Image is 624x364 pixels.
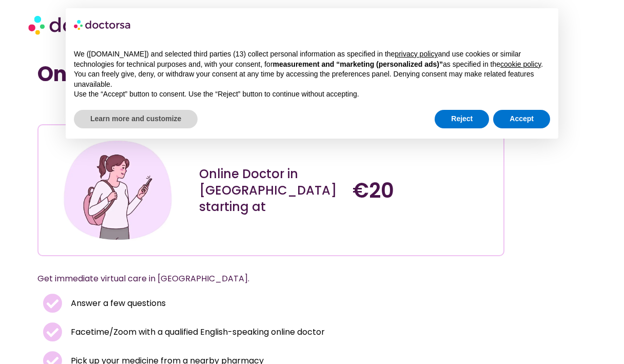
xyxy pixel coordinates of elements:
button: Learn more and customize [74,110,198,128]
p: Get immediate virtual care in [GEOGRAPHIC_DATA]. [37,272,480,286]
iframe: Customer reviews powered by Trustpilot [43,102,197,114]
h1: Online Doctor Near Me [GEOGRAPHIC_DATA] [37,62,504,86]
button: Reject [435,110,489,128]
button: Accept [493,110,550,128]
img: logo [74,16,131,33]
div: Online Doctor in [GEOGRAPHIC_DATA] starting at [199,166,342,215]
p: You can freely give, deny, or withdraw your consent at any time by accessing the preferences pane... [74,69,550,89]
a: cookie policy [500,60,541,68]
img: Illustration depicting a young woman in a casual outfit, engaged with her smartphone. She has a p... [61,133,175,247]
p: Use the “Accept” button to consent. Use the “Reject” button to continue without accepting. [74,89,550,100]
a: privacy policy [395,50,438,58]
span: Facetime/Zoom with a qualified English-speaking online doctor [68,325,325,339]
span: Answer a few questions [68,296,166,311]
strong: measurement and “marketing (personalized ads)” [273,60,443,68]
h4: €20 [353,178,496,203]
p: We ([DOMAIN_NAME]) and selected third parties (13) collect personal information as specified in t... [74,49,550,69]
